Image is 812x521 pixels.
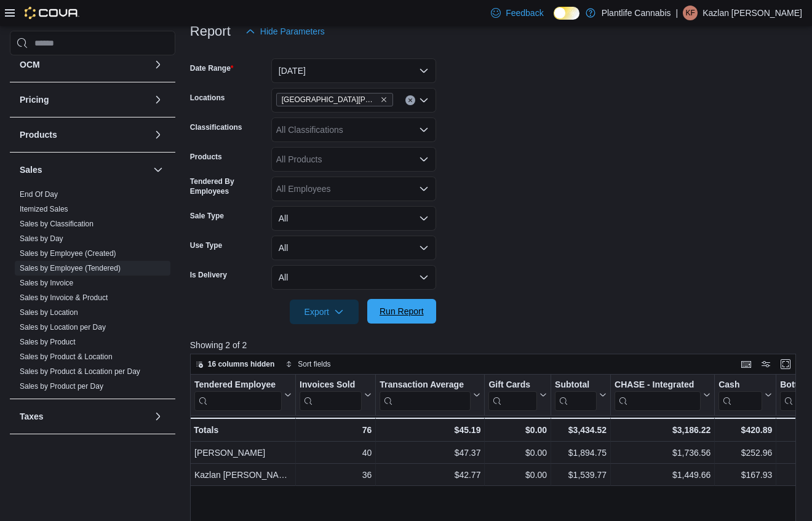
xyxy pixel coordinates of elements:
[615,468,710,483] div: $1,449.66
[20,381,103,391] span: Sales by Product per Day
[20,278,73,288] span: Sales by Invoice
[20,164,42,176] h3: Sales
[20,382,103,391] a: Sales by Product per Day
[20,279,73,287] a: Sales by Invoice
[194,446,292,461] div: [PERSON_NAME]
[554,7,579,20] input: Dark Mode
[190,152,222,162] label: Products
[718,446,772,461] div: $252.96
[555,380,597,411] div: Subtotal
[276,93,393,106] span: St. Albert - Erin Ridge
[194,468,292,483] div: Kazlan [PERSON_NAME]
[555,380,607,411] button: Subtotal
[271,236,436,260] button: All
[20,58,40,71] h3: OCM
[151,92,165,107] button: Pricing
[703,6,802,20] p: Kazlan [PERSON_NAME]
[20,204,68,214] span: Itemized Sales
[25,7,79,19] img: Cova
[20,249,116,258] a: Sales by Employee (Created)
[20,338,76,346] a: Sales by Product
[20,234,63,243] a: Sales by Day
[190,211,224,221] label: Sale Type
[20,410,148,423] button: Taxes
[718,423,772,437] div: $420.89
[380,446,480,461] div: $47.37
[190,63,234,73] label: Date Range
[20,263,121,273] span: Sales by Employee (Tendered)
[615,446,710,461] div: $1,736.56
[190,24,231,39] h3: Report
[190,241,222,250] label: Use Type
[718,380,762,391] div: Cash
[718,380,762,411] div: Cash
[241,19,330,44] button: Hide Parameters
[20,58,148,71] button: OCM
[419,154,429,164] button: Open list of options
[488,423,547,437] div: $0.00
[20,190,58,199] a: End Of Day
[190,93,225,103] label: Locations
[20,264,121,272] a: Sales by Employee (Tendered)
[380,468,480,483] div: $42.77
[151,57,165,72] button: OCM
[615,380,701,411] div: CHASE - Integrated
[555,380,597,391] div: Subtotal
[683,6,698,20] div: Kazlan Foisy-Lentz
[20,367,140,376] span: Sales by Product & Location per Day
[555,423,607,437] div: $3,434.52
[20,308,78,317] span: Sales by Location
[190,177,266,196] label: Tendered By Employees
[20,234,63,244] span: Sales by Day
[300,380,372,411] button: Invoices Sold
[380,423,480,437] div: $45.19
[602,6,671,20] p: Plantlife Cannabis
[419,125,429,135] button: Open list of options
[676,6,679,20] p: |
[300,380,362,411] div: Invoices Sold
[367,299,436,324] button: Run Report
[271,265,436,290] button: All
[488,380,537,391] div: Gift Cards
[20,93,148,106] button: Pricing
[20,93,49,106] h3: Pricing
[208,359,275,369] span: 16 columns hidden
[718,468,772,483] div: $167.93
[554,20,554,20] span: Dark Mode
[20,129,148,141] button: Products
[271,58,436,83] button: [DATE]
[190,270,227,280] label: Is Delivery
[20,219,94,229] span: Sales by Classification
[488,468,547,483] div: $0.00
[194,380,292,411] button: Tendered Employee
[20,220,94,228] a: Sales by Classification
[20,322,106,332] span: Sales by Location per Day
[486,1,548,25] a: Feedback
[20,352,113,362] span: Sales by Product & Location
[718,380,772,411] button: Cash
[739,357,754,372] button: Keyboard shortcuts
[194,380,282,391] div: Tendered Employee
[151,127,165,142] button: Products
[488,380,537,411] div: Gift Card Sales
[488,380,547,411] button: Gift Cards
[300,423,372,437] div: 76
[506,7,543,19] span: Feedback
[194,423,292,437] div: Totals
[685,6,695,20] span: KF
[20,249,116,258] span: Sales by Employee (Created)
[20,293,108,302] a: Sales by Invoice & Product
[151,162,165,177] button: Sales
[20,352,113,361] a: Sales by Product & Location
[20,367,140,376] a: Sales by Product & Location per Day
[380,380,471,391] div: Transaction Average
[20,129,57,141] h3: Products
[260,25,325,38] span: Hide Parameters
[615,380,701,391] div: CHASE - Integrated
[555,446,607,461] div: $1,894.75
[20,293,108,303] span: Sales by Invoice & Product
[380,380,471,411] div: Transaction Average
[419,95,429,105] button: Open list of options
[405,95,415,105] button: Clear input
[300,468,372,483] div: 36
